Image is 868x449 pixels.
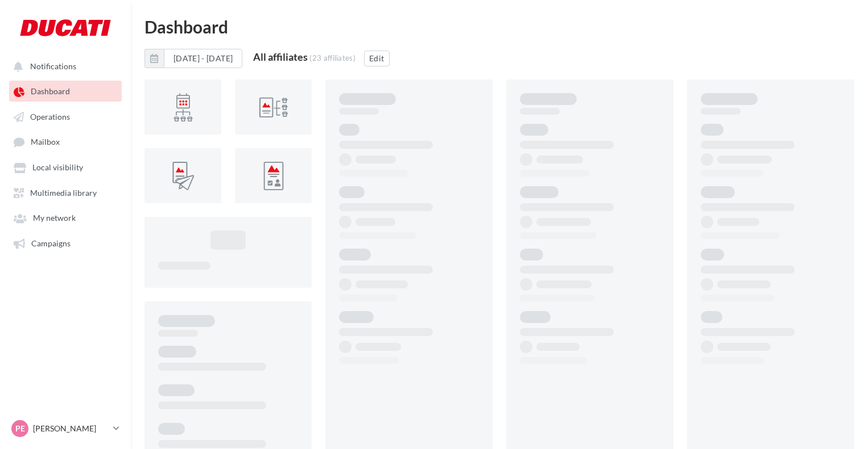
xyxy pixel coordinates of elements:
a: Multimedia library [7,182,124,203]
span: Dashboard [31,87,70,96]
div: (23 affiliates) [309,53,356,62]
span: Mailbox [31,137,60,147]
button: [DATE] - [DATE] [144,49,242,68]
span: Notifications [30,61,76,71]
span: Campaigns [31,238,71,248]
p: [PERSON_NAME] [33,423,109,434]
span: Operations [30,112,70,121]
span: Multimedia library [30,188,97,198]
button: Edit [364,51,389,66]
button: Notifications [7,56,119,76]
a: My network [7,207,124,228]
div: Dashboard [144,18,854,35]
a: Campaigns [7,233,124,253]
button: [DATE] - [DATE] [164,49,242,68]
a: PE [PERSON_NAME] [9,418,122,439]
a: Mailbox [7,131,124,152]
a: Operations [7,106,124,127]
a: Dashboard [7,81,124,101]
span: Local visibility [32,163,83,173]
div: All affiliates [253,52,308,62]
span: My network [33,213,76,223]
a: Local visibility [7,157,124,177]
span: PE [15,423,25,434]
